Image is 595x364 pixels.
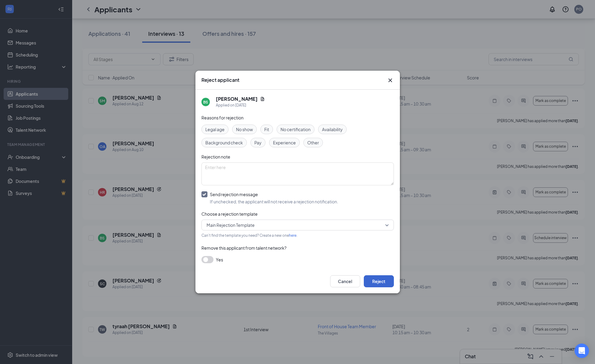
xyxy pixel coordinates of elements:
span: Can't find the template you need? Create a new one . [201,233,297,238]
button: Close [387,77,394,84]
span: Experience [273,139,296,146]
span: Legal age [205,126,225,133]
button: Cancel [330,275,360,287]
a: here [289,233,296,238]
button: Reject [364,275,394,287]
span: Rejection note [201,154,230,159]
span: Fit [264,126,269,133]
span: No show [236,126,253,133]
h3: Reject applicant [201,77,239,83]
div: BS [203,100,208,105]
span: Yes [216,256,223,263]
div: Open Intercom Messenger [575,344,589,358]
div: Applied on [DATE] [216,102,265,108]
svg: Cross [387,77,394,84]
span: Remove this applicant from talent network? [201,245,287,251]
span: No certification [281,126,311,133]
span: Background check [205,139,243,146]
span: Pay [254,139,262,146]
h5: [PERSON_NAME] [216,96,258,102]
span: Main Rejection Template [207,221,255,230]
span: Other [307,139,319,146]
span: Choose a rejection template [201,211,258,217]
svg: Document [260,97,265,101]
span: Availability [322,126,343,133]
span: Reasons for rejection [201,115,244,120]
